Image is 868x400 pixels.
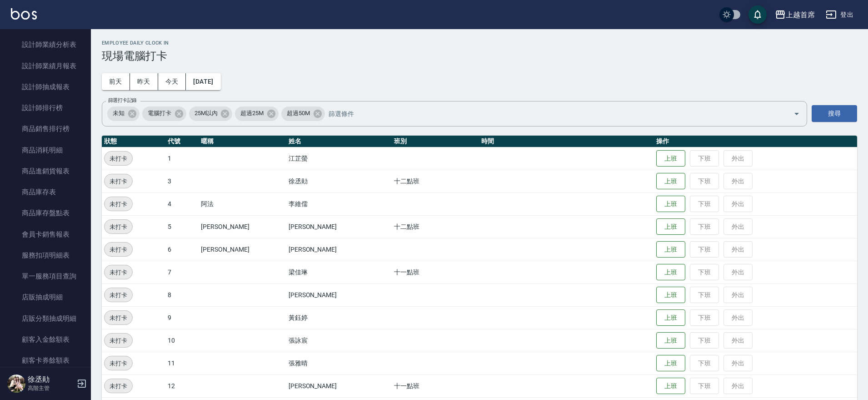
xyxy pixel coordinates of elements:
[165,192,199,215] td: 4
[656,287,685,304] button: 上班
[392,375,479,397] td: 十一點班
[286,192,392,215] td: 李維儒
[281,109,315,118] span: 超過50M
[105,268,132,277] span: 未打卡
[107,106,140,121] div: 未知
[326,106,778,122] input: 篩選條件
[656,309,685,326] button: 上班
[656,173,685,190] button: 上班
[786,9,815,20] div: 上越首席
[4,97,87,118] a: 設計師排行榜
[102,73,130,90] button: 前天
[11,8,37,20] img: Logo
[286,215,392,238] td: [PERSON_NAME]
[286,284,392,306] td: [PERSON_NAME]
[165,329,199,352] td: 10
[392,261,479,284] td: 十一點班
[286,147,392,170] td: 江芷螢
[286,261,392,284] td: 梁佳琳
[4,34,87,55] a: 設計師業績分析表
[656,241,685,258] button: 上班
[105,222,132,232] span: 未打卡
[165,306,199,329] td: 9
[286,238,392,261] td: [PERSON_NAME]
[7,375,25,393] img: Person
[656,378,685,395] button: 上班
[105,245,132,254] span: 未打卡
[105,359,132,368] span: 未打卡
[4,308,87,329] a: 店販分類抽成明細
[656,218,685,235] button: 上班
[286,306,392,329] td: 黃鈺婷
[392,136,479,147] th: 班別
[105,313,132,323] span: 未打卡
[822,6,857,23] button: 登出
[105,154,132,163] span: 未打卡
[4,203,87,223] a: 商品庫存盤點表
[142,109,177,118] span: 電腦打卡
[158,73,186,90] button: 今天
[108,97,137,104] label: 篩選打卡記錄
[235,109,269,118] span: 超過25M
[4,140,87,161] a: 商品消耗明細
[4,266,87,287] a: 單一服務項目查詢
[142,106,186,121] div: 電腦打卡
[165,375,199,397] td: 12
[105,336,132,345] span: 未打卡
[286,136,392,147] th: 姓名
[165,352,199,375] td: 11
[28,384,74,392] p: 高階主管
[392,170,479,192] td: 十二點班
[102,40,857,46] h2: Employee Daily Clock In
[4,329,87,350] a: 顧客入金餘額表
[165,147,199,170] td: 1
[281,106,325,121] div: 超過50M
[392,215,479,238] td: 十二點班
[186,73,220,90] button: [DATE]
[4,224,87,245] a: 會員卡銷售報表
[656,355,685,372] button: 上班
[656,150,685,167] button: 上班
[654,136,857,147] th: 操作
[165,170,199,192] td: 3
[286,170,392,192] td: 徐丞勛
[656,196,685,213] button: 上班
[165,261,199,284] td: 7
[102,136,165,147] th: 狀態
[165,215,199,238] td: 5
[165,284,199,306] td: 8
[105,290,132,300] span: 未打卡
[286,375,392,397] td: [PERSON_NAME]
[130,73,158,90] button: 昨天
[28,375,74,384] h5: 徐丞勛
[286,329,392,352] td: 張詠宸
[102,50,857,62] h3: 現場電腦打卡
[4,118,87,139] a: 商品銷售排行榜
[199,136,286,147] th: 暱稱
[105,177,132,186] span: 未打卡
[235,106,279,121] div: 超過25M
[107,109,130,118] span: 未知
[189,109,223,118] span: 25M以內
[165,238,199,261] td: 6
[105,199,132,209] span: 未打卡
[4,161,87,182] a: 商品進銷貨報表
[4,76,87,97] a: 設計師抽成報表
[4,350,87,371] a: 顧客卡券餘額表
[4,182,87,203] a: 商品庫存表
[771,5,818,24] button: 上越首席
[812,105,857,122] button: 搜尋
[286,352,392,375] td: 張雅晴
[479,136,654,147] th: 時間
[748,5,767,24] button: save
[199,215,286,238] td: [PERSON_NAME]
[105,381,132,391] span: 未打卡
[789,106,804,121] button: Open
[656,332,685,349] button: 上班
[4,287,87,308] a: 店販抽成明細
[189,106,233,121] div: 25M以內
[4,56,87,76] a: 設計師業績月報表
[656,264,685,281] button: 上班
[4,245,87,266] a: 服務扣項明細表
[165,136,199,147] th: 代號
